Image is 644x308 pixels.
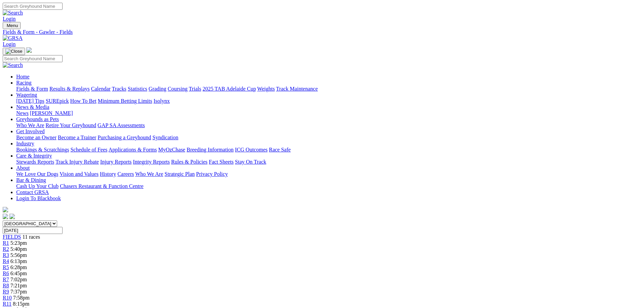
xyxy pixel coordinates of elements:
[3,258,9,264] span: R4
[3,289,9,294] a: R9
[3,207,8,212] img: logo-grsa-white.png
[10,283,27,288] span: 7:21pm
[49,86,90,92] a: Results & Replays
[16,153,52,159] a: Care & Integrity
[209,159,234,165] a: Fact Sheets
[16,98,44,104] a: [DATE] Tips
[3,270,9,276] a: R6
[3,41,16,47] a: Login
[3,10,23,16] img: Search
[276,86,318,92] a: Track Maintenance
[3,301,11,307] a: R11
[16,195,61,201] a: Login To Blackbook
[16,183,641,189] div: Bar & Dining
[3,283,9,288] a: R8
[16,74,29,79] a: Home
[3,16,16,22] a: Login
[3,214,8,219] img: facebook.svg
[3,234,21,240] a: FIELDS
[16,189,49,195] a: Contact GRSA
[16,171,58,177] a: We Love Our Dogs
[100,171,116,177] a: History
[9,214,15,219] img: twitter.svg
[196,171,228,177] a: Privacy Policy
[189,86,201,92] a: Trials
[202,86,256,92] a: 2025 TAB Adelaide Cup
[3,48,25,55] button: Toggle navigation
[16,92,37,98] a: Wagering
[30,110,73,116] a: [PERSON_NAME]
[3,252,9,258] a: R3
[16,177,46,183] a: Bar & Dining
[3,295,12,301] a: R10
[5,49,22,54] img: Close
[10,246,27,252] span: 5:40pm
[98,135,151,140] a: Purchasing a Greyhound
[16,122,641,128] div: Greyhounds as Pets
[128,86,147,92] a: Statistics
[98,98,152,104] a: Minimum Betting Limits
[3,264,9,270] a: R5
[133,159,170,165] a: Integrity Reports
[10,240,27,246] span: 5:23pm
[165,171,195,177] a: Strategic Plan
[70,147,107,152] a: Schedule of Fees
[171,159,208,165] a: Rules & Policies
[269,147,290,152] a: Race Safe
[112,86,126,92] a: Tracks
[3,240,9,246] a: R1
[16,141,34,146] a: Industry
[58,135,96,140] a: Become a Trainer
[16,110,641,116] div: News & Media
[3,246,9,252] a: R2
[235,159,266,165] a: Stay On Track
[46,98,69,104] a: SUREpick
[70,98,97,104] a: How To Bet
[135,171,163,177] a: Who We Are
[16,135,641,141] div: Get Involved
[152,135,178,140] a: Syndication
[55,159,99,165] a: Track Injury Rebate
[16,110,28,116] a: News
[16,116,59,122] a: Greyhounds as Pets
[10,270,27,276] span: 6:45pm
[3,22,21,29] button: Toggle navigation
[16,159,641,165] div: Care & Integrity
[98,122,145,128] a: GAP SA Assessments
[10,277,27,282] span: 7:02pm
[46,122,96,128] a: Retire Your Greyhound
[10,264,27,270] span: 6:28pm
[3,277,9,282] a: R7
[16,147,69,152] a: Bookings & Scratchings
[109,147,157,152] a: Applications & Forms
[235,147,267,152] a: ICG Outcomes
[7,23,18,28] span: Menu
[3,29,641,35] a: Fields & Form - Gawler - Fields
[16,122,44,128] a: Who We Are
[16,171,641,177] div: About
[16,159,54,165] a: Stewards Reports
[168,86,188,92] a: Coursing
[117,171,134,177] a: Careers
[149,86,166,92] a: Grading
[22,234,40,240] span: 11 races
[16,183,58,189] a: Cash Up Your Club
[257,86,275,92] a: Weights
[13,295,30,301] span: 7:58pm
[16,165,30,171] a: About
[16,135,56,140] a: Become an Owner
[3,62,23,68] img: Search
[100,159,132,165] a: Injury Reports
[26,47,32,53] img: logo-grsa-white.png
[16,86,641,92] div: Racing
[16,80,31,86] a: Racing
[16,86,48,92] a: Fields & Form
[10,258,27,264] span: 6:13pm
[3,55,63,62] input: Search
